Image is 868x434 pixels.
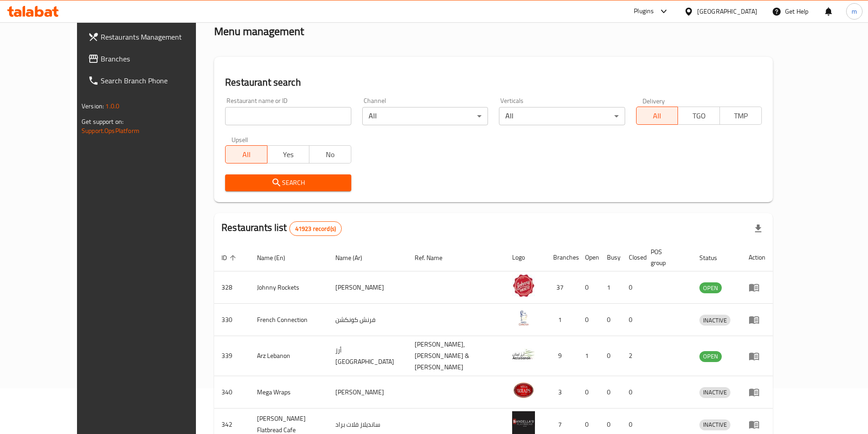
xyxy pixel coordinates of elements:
td: 0 [600,336,621,376]
th: Branches [546,244,578,271]
div: Export file [747,218,769,240]
td: French Connection [250,304,328,336]
td: 328 [214,271,250,304]
span: Name (Ar) [335,252,374,263]
td: [PERSON_NAME] [328,271,407,304]
div: Menu [749,351,765,362]
td: 340 [214,376,250,408]
a: Restaurants Management [81,26,222,48]
img: Mega Wraps [512,379,535,402]
div: Menu [749,314,765,325]
label: Upsell [231,136,248,143]
td: 9 [546,336,578,376]
div: Menu [749,419,765,430]
td: 3 [546,376,578,408]
a: Support.OpsPlatform [82,125,139,137]
button: TMP [719,107,762,125]
th: Action [741,244,773,271]
div: [GEOGRAPHIC_DATA] [697,6,757,16]
button: Yes [267,145,309,163]
div: Menu [749,282,765,293]
button: TGO [678,107,720,125]
td: 0 [578,376,600,408]
td: 0 [600,376,621,408]
span: INACTIVE [699,315,730,326]
span: Restaurants Management [101,31,215,42]
input: Search for restaurant name or ID.. [225,107,351,125]
button: Search [225,174,351,191]
img: Sandella's Flatbread Cafe [512,411,535,434]
span: Get support on: [82,116,123,128]
td: 2 [621,336,643,376]
td: Arz Lebanon [250,336,328,376]
th: Busy [600,244,621,271]
span: Search [232,177,344,189]
td: [PERSON_NAME],[PERSON_NAME] & [PERSON_NAME] [407,336,505,376]
td: 0 [578,271,600,304]
td: 0 [578,304,600,336]
h2: Restaurants list [221,221,342,236]
span: ID [221,252,239,263]
div: All [499,107,625,125]
div: Plugins [634,6,654,17]
td: فرنش كونكشن [328,304,407,336]
div: Total records count [289,221,342,236]
td: Mega Wraps [250,376,328,408]
td: 0 [621,376,643,408]
img: French Connection [512,306,535,329]
img: Johnny Rockets [512,274,535,297]
button: No [309,145,351,163]
h2: Menu management [214,24,304,39]
td: 330 [214,304,250,336]
span: OPEN [699,283,722,293]
span: Branches [101,53,215,64]
a: Search Branch Phone [81,70,222,92]
div: Menu [749,387,765,398]
span: Yes [271,148,306,161]
span: All [640,109,675,123]
td: 37 [546,271,578,304]
span: Search Branch Phone [101,75,215,86]
td: أرز [GEOGRAPHIC_DATA] [328,336,407,376]
td: 1 [600,271,621,304]
span: POS group [651,246,681,268]
th: Open [578,244,600,271]
a: Branches [81,48,222,70]
button: All [636,107,678,125]
img: Arz Lebanon [512,343,535,366]
span: INACTIVE [699,387,730,398]
label: Delivery [642,97,665,104]
div: All [362,107,488,125]
span: Version: [82,100,104,112]
th: Logo [505,244,546,271]
td: 0 [621,304,643,336]
td: 339 [214,336,250,376]
span: TGO [682,109,716,123]
span: INACTIVE [699,419,730,430]
td: 1 [578,336,600,376]
td: 1 [546,304,578,336]
th: Closed [621,244,643,271]
span: No [313,148,348,161]
span: 41923 record(s) [290,225,341,233]
td: 0 [600,304,621,336]
span: m [852,6,857,16]
span: TMP [724,109,758,123]
span: Status [699,252,729,263]
span: OPEN [699,351,722,362]
span: All [229,148,264,161]
span: 1.0.0 [105,100,119,112]
span: Ref. Name [415,252,454,263]
td: [PERSON_NAME] [328,376,407,408]
button: All [225,145,267,163]
td: 0 [621,271,643,304]
span: Name (En) [257,252,297,263]
h2: Restaurant search [225,76,762,89]
td: Johnny Rockets [250,271,328,304]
